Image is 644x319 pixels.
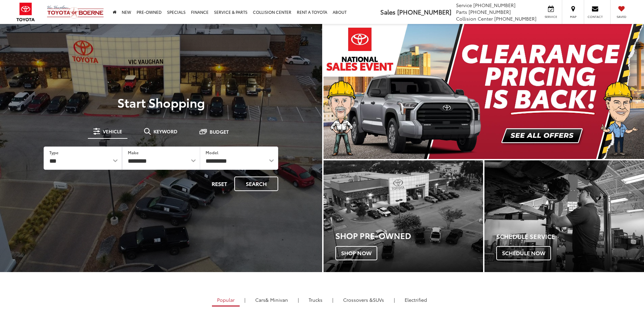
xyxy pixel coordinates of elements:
[494,15,536,22] span: [PHONE_NUMBER]
[212,294,240,307] a: Popular
[456,2,472,8] span: Service
[614,15,629,19] span: Saved
[206,150,218,155] label: Model
[324,37,372,145] button: Click to view previous picture.
[456,8,467,15] span: Parts
[543,15,558,19] span: Service
[128,150,139,155] label: Make
[596,37,644,145] button: Click to view next picture.
[392,296,397,303] li: |
[28,96,294,109] p: Start Shopping
[234,177,278,191] button: Search
[324,160,483,272] a: Shop Pre-Owned Shop Now
[484,160,644,272] a: Schedule Service Schedule Now
[473,2,516,8] span: [PHONE_NUMBER]
[335,231,483,240] h3: Shop Pre-Owned
[206,177,233,191] button: Reset
[335,246,377,260] span: Shop Now
[496,233,644,240] h4: Schedule Service
[265,296,288,303] span: & Minivan
[380,7,396,16] span: Sales
[456,15,493,22] span: Collision Center
[496,246,551,260] span: Schedule Now
[103,129,122,134] span: Vehicle
[250,294,293,305] a: Cars
[47,5,104,19] img: Vic Vaughan Toyota of Boerne
[243,296,247,303] li: |
[324,160,483,272] div: Toyota
[469,8,511,15] span: [PHONE_NUMBER]
[566,15,580,19] span: Map
[153,129,177,134] span: Keyword
[397,7,451,16] span: [PHONE_NUMBER]
[343,296,373,303] span: Crossovers &
[296,296,301,303] li: |
[331,296,335,303] li: |
[400,294,432,305] a: Electrified
[588,15,603,19] span: Contact
[304,294,328,305] a: Trucks
[49,150,58,155] label: Type
[210,129,229,134] span: Budget
[484,160,644,272] div: Toyota
[338,294,389,305] a: SUVs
